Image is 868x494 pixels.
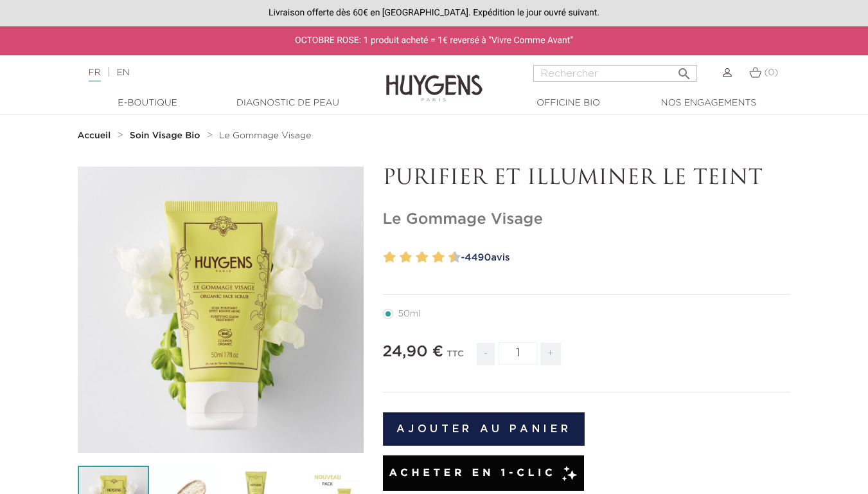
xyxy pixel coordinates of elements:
a: E-Boutique [84,96,212,110]
label: 7 [429,248,434,267]
span: - [477,343,495,365]
label: 9 [446,248,450,267]
a: Accueil [78,131,114,141]
a: Le Gommage Visage [219,131,311,141]
label: 2 [386,248,396,267]
i:  [677,62,692,78]
a: Nos engagements [644,96,773,110]
a: Diagnostic de peau [224,96,352,110]
a: FR [89,68,101,82]
a: EN [116,68,129,77]
img: Huygens [386,54,483,104]
a: -4490avis [457,248,791,268]
label: 6 [419,248,429,267]
strong: Soin Visage Bio [130,131,200,140]
label: 1 [381,248,385,267]
label: 50ml [383,309,436,319]
p: PURIFIER ET ILLUMINER LE TEINT [383,167,791,191]
input: Quantité [499,342,537,365]
button: Ajouter au panier [383,412,585,446]
label: 5 [413,248,418,267]
div: TTC [447,340,464,375]
span: + [540,343,561,365]
div: | [82,65,352,80]
span: (0) [764,68,778,77]
button:  [673,61,696,78]
a: Officine Bio [504,96,633,110]
a: Soin Visage Bio [130,131,204,141]
label: 8 [435,248,445,267]
label: 10 [451,248,461,267]
span: Le Gommage Visage [219,131,311,140]
strong: Accueil [78,131,111,140]
span: 4490 [465,253,491,262]
label: 4 [402,248,412,267]
span: 24,90 € [383,344,444,360]
label: 3 [397,248,402,267]
h1: Le Gommage Visage [383,210,791,229]
input: Rechercher [533,65,697,82]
